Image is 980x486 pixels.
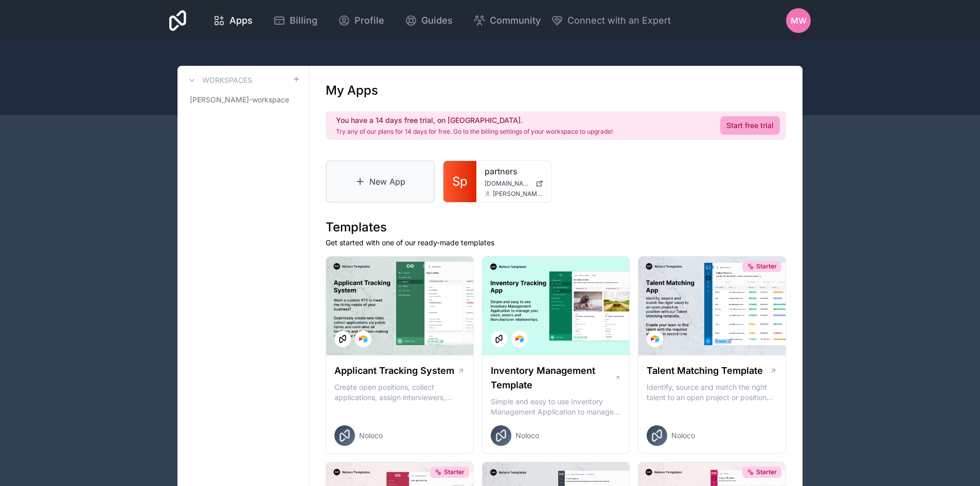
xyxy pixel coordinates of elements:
[720,116,780,135] a: Start free trial
[485,165,543,177] a: partners
[186,91,300,109] a: [PERSON_NAME]-workspace
[485,179,531,188] span: [DOMAIN_NAME]
[326,82,378,99] h1: My Apps
[359,430,383,441] span: Noloco
[202,75,252,85] h3: Workspaces
[491,364,614,392] h1: Inventory Management Template
[336,115,613,125] h2: You have a 14 days free trial, on [GEOGRAPHIC_DATA].
[756,468,777,476] span: Starter
[205,9,261,32] a: Apps
[443,161,476,202] a: Sp
[493,190,543,198] span: [PERSON_NAME][EMAIL_ADDRESS][DOMAIN_NAME]
[452,173,468,190] span: Sp
[567,13,671,28] span: Connect with an Expert
[515,430,539,441] span: Noloco
[647,382,777,403] p: Identify, source and match the right talent to an open project or position with our Talent Matchi...
[334,364,454,378] h1: Applicant Tracking System
[756,262,777,271] span: Starter
[354,13,384,28] span: Profile
[671,430,695,441] span: Noloco
[326,160,435,203] a: New App
[326,219,786,236] h1: Templates
[515,335,524,343] img: Airtable Logo
[359,335,367,343] img: Airtable Logo
[334,382,465,403] p: Create open positions, collect applications, assign interviewers, centralise candidate feedback a...
[330,9,393,32] a: Profile
[485,179,543,188] a: [DOMAIN_NAME]
[491,397,621,417] p: Simple and easy to use Inventory Management Application to manage your stock, orders and Manufact...
[397,9,461,32] a: Guides
[791,14,807,27] span: MW
[190,95,289,105] span: [PERSON_NAME]-workspace
[265,9,326,32] a: Billing
[290,13,317,28] span: Billing
[229,13,253,28] span: Apps
[186,74,252,86] a: Workspaces
[336,128,613,136] p: Try any of our plans for 14 days for free. Go to the billing settings of your workspace to upgrade!
[465,9,549,32] a: Community
[490,13,541,28] span: Community
[444,468,465,476] span: Starter
[647,364,763,378] h1: Talent Matching Template
[651,335,659,343] img: Airtable Logo
[326,238,786,248] p: Get started with one of our ready-made templates
[421,13,453,28] span: Guides
[551,13,671,28] button: Connect with an Expert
